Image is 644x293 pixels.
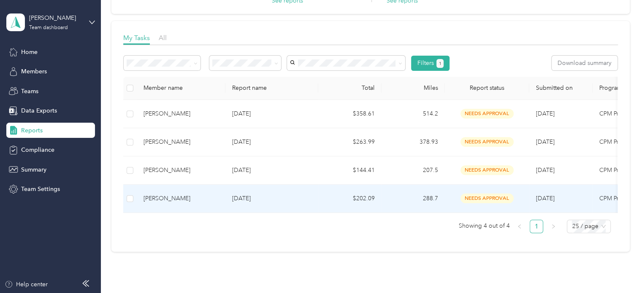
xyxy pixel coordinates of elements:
span: [DATE] [536,195,555,202]
li: 1 [530,220,543,233]
span: needs approval [460,165,514,175]
td: $358.61 [318,100,382,128]
span: Team Settings [21,185,60,194]
span: Data Exports [21,106,57,115]
p: [DATE] [232,194,311,203]
span: Report status [452,84,522,91]
div: Member name [143,84,219,91]
div: Team dashboard [29,25,68,30]
p: [DATE] [232,137,311,147]
span: Summary [21,165,46,174]
div: [PERSON_NAME] [143,137,219,147]
li: Previous Page [513,220,526,233]
span: 1 [439,60,441,67]
li: Next Page [547,220,560,233]
span: right [551,224,556,229]
div: [PERSON_NAME] [143,166,219,175]
a: 1 [530,220,543,233]
button: Help center [5,280,48,289]
td: 288.7 [382,185,445,213]
button: left [513,220,526,233]
button: Download summary [552,56,617,70]
button: 1 [436,59,444,68]
p: [DATE] [232,166,311,175]
th: Report name [225,77,318,100]
span: Teams [21,87,38,96]
td: $144.41 [318,156,382,185]
span: needs approval [460,109,514,118]
div: [PERSON_NAME] [143,109,219,118]
p: [DATE] [232,109,311,118]
span: [DATE] [536,167,555,174]
button: Filters1 [411,56,449,71]
td: 514.2 [382,100,445,128]
span: Home [21,48,38,56]
th: Submitted on [529,77,593,100]
span: My Tasks [123,34,150,42]
span: needs approval [460,194,514,203]
span: Showing 4 out of 4 [458,220,509,232]
span: left [517,224,522,229]
span: Compliance [21,145,54,154]
iframe: Everlance-gr Chat Button Frame [597,246,644,293]
td: $202.09 [318,185,382,213]
div: Total [325,84,375,91]
span: 25 / page [572,220,606,233]
td: 378.93 [382,128,445,156]
button: right [547,220,560,233]
th: Member name [137,77,225,100]
span: All [159,34,167,42]
span: [DATE] [536,138,555,145]
div: [PERSON_NAME] [29,13,82,22]
span: Reports [21,126,43,135]
div: [PERSON_NAME] [143,194,219,203]
span: Members [21,67,47,76]
span: needs approval [460,137,514,147]
span: [DATE] [536,110,555,117]
td: 207.5 [382,156,445,185]
div: Miles [388,84,438,91]
td: $263.99 [318,128,382,156]
div: Page Size [567,220,611,233]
